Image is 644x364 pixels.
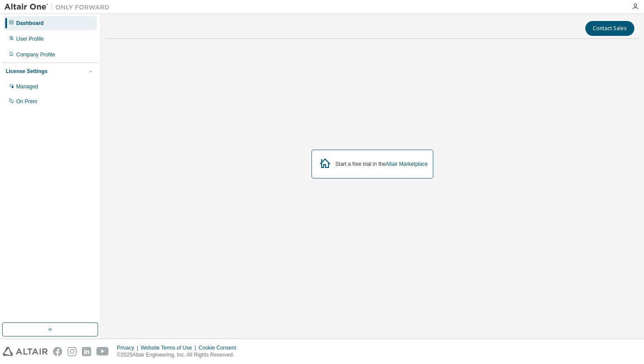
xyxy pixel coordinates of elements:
div: Website Terms of Use [141,344,198,351]
div: Dashboard [16,20,44,27]
img: altair_logo.svg [3,347,48,356]
div: Privacy [117,344,141,351]
div: Cookie Consent [198,344,241,351]
div: On Prem [16,98,37,105]
div: Company Profile [16,51,55,58]
div: Managed [16,83,38,90]
img: linkedin.svg [82,347,91,356]
button: Contact Sales [585,21,634,36]
div: License Settings [6,68,47,75]
div: User Profile [16,35,44,42]
a: Altair Marketplace [386,161,428,167]
img: facebook.svg [53,347,62,356]
div: Start a free trial in the [336,161,428,168]
img: youtube.svg [96,347,109,356]
p: © 2025 Altair Engineering, Inc. All Rights Reserved. [117,351,241,359]
img: Altair One [4,3,114,11]
img: instagram.svg [67,347,77,356]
